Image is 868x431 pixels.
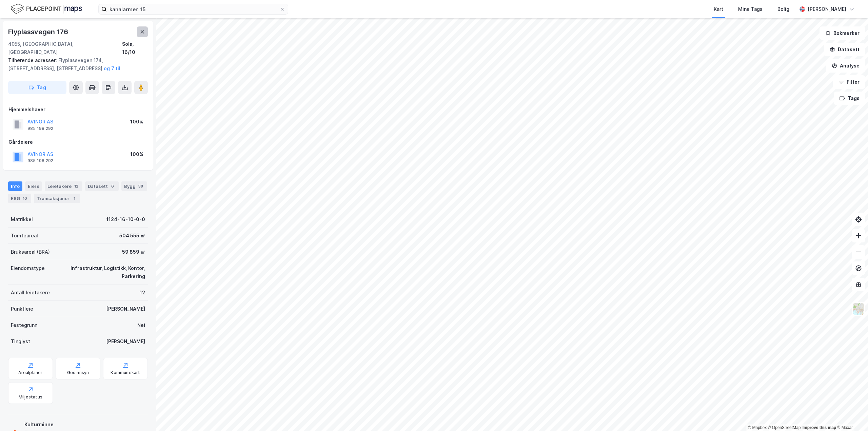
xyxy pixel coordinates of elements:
[8,40,122,56] div: 4055, [GEOGRAPHIC_DATA], [GEOGRAPHIC_DATA]
[834,398,868,431] iframe: Chat Widget
[8,81,66,94] button: Tag
[11,305,33,313] div: Punktleie
[768,425,801,430] a: OpenStreetMap
[11,215,33,223] div: Matrikkel
[18,370,42,375] div: Arealplaner
[11,264,45,272] div: Eiendomstype
[777,5,789,13] div: Bolig
[11,3,82,15] img: logo.f888ab2527a4732fd821a326f86c7f29.svg
[85,181,119,191] div: Datasett
[21,195,28,202] div: 10
[137,321,145,329] div: Nei
[8,138,147,146] div: Gårdeiere
[45,181,82,191] div: Leietakere
[106,305,145,313] div: [PERSON_NAME]
[11,232,38,240] div: Tomteareal
[27,158,53,163] div: 985 198 292
[852,302,865,315] img: Z
[8,56,142,73] div: Flyplassvegen 174, [STREET_ADDRESS], [STREET_ADDRESS]
[107,4,280,14] input: Søk på adresse, matrikkel, gårdeiere, leietakere eller personer
[748,425,767,430] a: Mapbox
[121,181,147,191] div: Bygg
[24,420,145,429] div: Kulturminne
[119,232,145,240] div: 504 555 ㎡
[109,183,116,190] div: 6
[11,337,30,346] div: Tinglyst
[11,289,50,297] div: Antall leietakere
[11,321,37,329] div: Festegrunn
[826,59,865,73] button: Analyse
[11,248,50,256] div: Bruksareal (BRA)
[808,5,846,13] div: [PERSON_NAME]
[8,26,70,37] div: Flyplassvegen 176
[8,57,58,63] span: Tilhørende adresser:
[820,26,865,40] button: Bokmerker
[140,289,145,297] div: 12
[130,150,143,158] div: 100%
[71,195,78,202] div: 1
[122,248,145,256] div: 59 859 ㎡
[714,5,723,13] div: Kart
[8,105,147,114] div: Hjemmelshaver
[53,264,145,280] div: Infrastruktur, Logistikk, Kontor, Parkering
[67,370,89,375] div: Geoinnsyn
[19,394,42,400] div: Miljøstatus
[137,183,144,190] div: 38
[8,181,22,191] div: Info
[122,40,148,56] div: Sola, 16/10
[834,398,868,431] div: Kontrollprogram for chat
[803,425,836,430] a: Improve this map
[833,75,865,89] button: Filter
[25,181,42,191] div: Eiere
[111,370,140,375] div: Kommunekart
[824,43,865,56] button: Datasett
[34,194,80,203] div: Transaksjoner
[8,194,31,203] div: ESG
[73,183,80,190] div: 12
[27,126,53,131] div: 985 198 292
[106,337,145,346] div: [PERSON_NAME]
[130,118,143,126] div: 100%
[834,92,865,105] button: Tags
[106,215,145,223] div: 1124-16-10-0-0
[738,5,763,13] div: Mine Tags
